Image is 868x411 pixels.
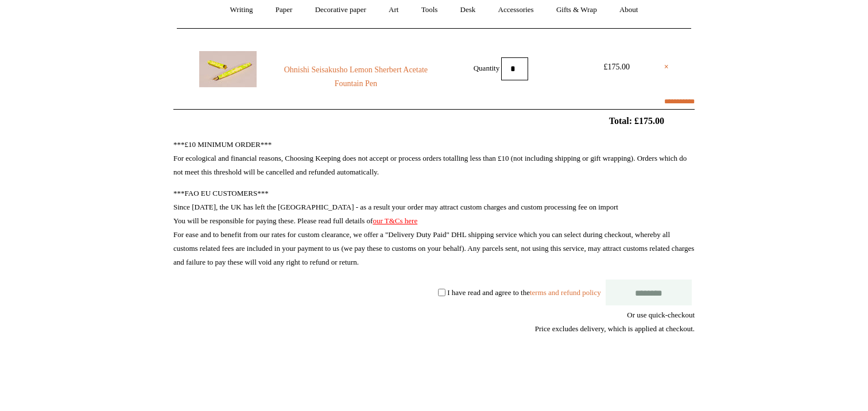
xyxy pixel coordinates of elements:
a: our T&Cs here [373,216,417,225]
p: ***£10 MINIMUM ORDER*** For ecological and financial reasons, Choosing Keeping does not accept or... [173,138,695,179]
img: Ohnishi Seisakusho Lemon Sherbert Acetate Fountain Pen [199,51,257,87]
h2: Total: £175.00 [147,115,721,126]
div: Or use quick-checkout [173,308,695,336]
iframe: PayPal-paypal [609,377,695,408]
div: £175.00 [591,60,642,74]
div: Price excludes delivery, which is applied at checkout. [173,322,695,336]
label: Quantity [474,63,500,72]
p: ***FAO EU CUSTOMERS*** Since [DATE], the UK has left the [GEOGRAPHIC_DATA] - as a result your ord... [173,187,695,269]
a: terms and refund policy [530,288,601,296]
a: × [664,60,669,74]
a: Ohnishi Seisakusho Lemon Sherbert Acetate Fountain Pen [278,63,434,91]
label: I have read and agree to the [447,288,600,296]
